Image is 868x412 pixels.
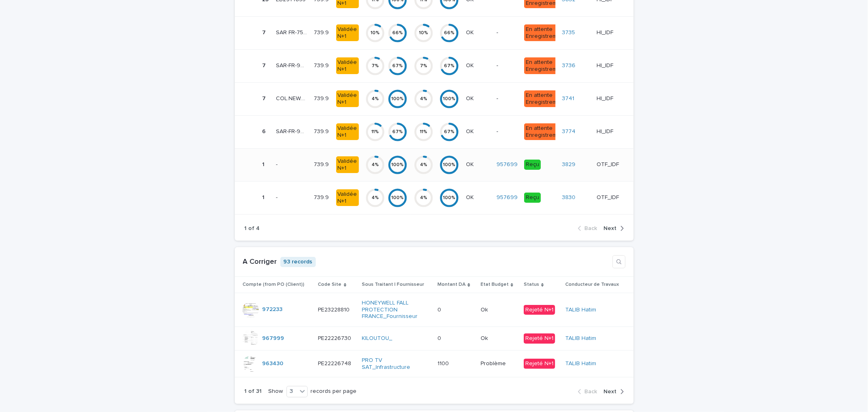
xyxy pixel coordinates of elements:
[287,387,297,396] div: 3
[496,29,518,36] p: -
[565,360,596,367] a: TALIB Hatim
[597,127,615,135] p: HI_IDF
[481,305,490,313] p: Ok
[565,307,596,313] a: TALIB Hatim
[336,189,359,206] div: Validée N+1
[235,350,634,377] tr: 963430 PE22226748PE22226748 PRO TV SAT_Infrastructure 11001100 ProblèmeProblème Rejeté N+1TALIB H...
[439,96,459,102] div: 100 %
[578,388,601,395] button: Back
[269,388,283,395] p: Show
[311,388,357,395] p: records per page
[388,162,407,168] div: 100 %
[276,160,279,168] p: -
[276,28,309,36] p: SAR FR-75-713460
[524,24,567,42] div: En attente Enregistrement
[336,90,359,107] div: Validée N+1
[496,62,518,69] p: -
[597,193,621,201] p: OTF_IDF
[437,280,466,289] p: Montant DA
[235,16,634,49] tr: 77 SAR FR-75-713460SAR FR-75-713460 739.9739.9 Validée N+110%66%10%66%OKOK -En attente Enregistre...
[280,257,316,267] p: 93 records
[388,129,407,135] div: 67 %
[388,195,407,201] div: 100 %
[314,61,330,69] p: 739.9
[601,225,624,232] button: Next
[336,57,359,75] div: Validée N+1
[578,225,601,232] button: Back
[235,181,634,214] tr: 11 -- 739.9739.9 Validée N+14%100%4%100%OKOK 957699 Reçu3830 OTF_IDFOTF_IDF
[597,160,621,168] p: OTF_IDF
[496,95,518,102] p: -
[414,30,433,36] div: 10 %
[481,333,490,342] p: Ok
[524,160,541,170] div: Reçu
[414,129,433,135] div: 11 %
[388,96,407,102] div: 100 %
[318,305,352,313] p: PE23228810
[414,63,433,69] div: 7 %
[362,300,420,320] a: HONEYWELL FALL PROTECTION FRANCE_Fournisseur
[562,95,574,102] a: 3741
[601,388,624,395] button: Next
[276,193,279,201] p: -
[496,161,518,168] a: 957699
[524,57,567,75] div: En attente Enregistrement
[388,30,407,36] div: 66 %
[597,61,615,69] p: HI_IDF
[437,305,443,313] p: 0
[562,29,575,36] a: 3735
[314,193,330,201] p: 739.9
[235,82,634,115] tr: 77 COL.NEW.FR.0002165COL.NEW.FR.0002165 739.9739.9 Validée N+14%100%4%100%OKOK -En attente Enregi...
[562,194,575,201] a: 3830
[365,96,385,102] div: 4 %
[245,225,260,232] p: 1 of 4
[314,28,330,36] p: 739.9
[565,280,619,289] p: Conducteur de Travaux
[318,359,353,367] p: PE22226748
[437,359,450,367] p: 1100
[562,128,575,135] a: 3774
[604,226,617,231] span: Next
[235,148,634,181] tr: 11 -- 739.9739.9 Validée N+14%100%4%100%OKOK 957699 Reçu3829 OTF_IDFOTF_IDF
[362,357,420,371] a: PRO TV SAT_Infrastructure
[336,156,359,173] div: Validée N+1
[585,226,597,231] span: Back
[262,193,266,201] p: 1
[524,359,555,369] div: Rejeté N+1
[336,24,359,42] div: Validée N+1
[235,115,634,148] tr: 66 SAR-FR-93-712355SAR-FR-93-712355 739.9739.9 Validée N+111%67%11%67%OKOK -En attente Enregistre...
[466,28,475,36] p: OK
[365,195,385,201] div: 4 %
[437,333,443,342] p: 0
[466,160,475,168] p: OK
[466,193,475,201] p: OK
[262,61,267,69] p: 7
[414,96,433,102] div: 4 %
[524,123,567,140] div: En attente Enregistrement
[365,30,385,36] div: 10 %
[243,258,277,267] h1: A Corriger
[524,193,541,203] div: Reçu
[235,327,634,351] tr: 967999 PE22226730PE22226730 KILOUTOU_ 00 OkOk Rejeté N+1TALIB Hatim
[262,360,283,367] a: 963430
[262,160,266,168] p: 1
[414,195,433,201] div: 4 %
[336,123,359,140] div: Validée N+1
[604,389,617,394] span: Next
[276,94,309,102] p: COL.NEW.FR.0002165
[262,94,267,102] p: 7
[365,162,385,168] div: 4 %
[314,160,330,168] p: 739.9
[562,62,575,69] a: 3736
[362,335,392,342] a: KILOUTOU_
[496,194,518,201] a: 957699
[262,127,267,135] p: 6
[439,162,459,168] div: 100 %
[466,127,475,135] p: OK
[235,293,634,327] tr: 972233 PE23228810PE23228810 HONEYWELL FALL PROTECTION FRANCE_Fournisseur 00 OkOk Rejeté N+1TALIB ...
[276,61,309,69] p: SAR-FR-93-712315
[235,49,634,82] tr: 77 SAR-FR-93-712315SAR-FR-93-712315 739.9739.9 Validée N+17%67%7%67%OKOK -En attente Enregistreme...
[565,335,596,342] a: TALIB Hatim
[439,30,459,36] div: 66 %
[262,306,282,313] a: 972233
